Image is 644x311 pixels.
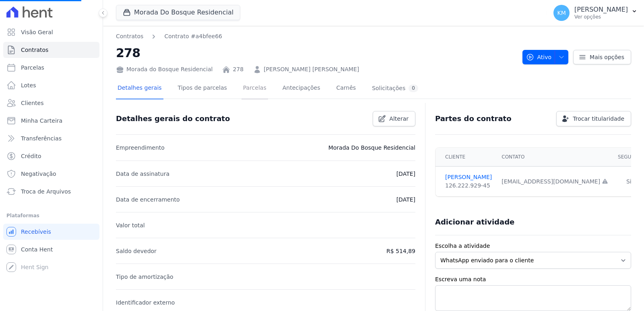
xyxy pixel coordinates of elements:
[21,187,71,196] span: Troca de Arquivos
[21,134,62,142] span: Transferências
[116,246,157,256] p: Saldo devedor
[176,78,229,99] a: Tipos de parcelas
[3,224,99,240] a: Recebíveis
[522,50,569,64] button: Ativo
[435,242,631,250] label: Escolha a atividade
[573,115,624,123] span: Trocar titularidade
[116,44,516,62] h2: 278
[21,64,44,72] span: Parcelas
[409,84,418,92] div: 0
[373,111,415,126] a: Alterar
[497,148,613,167] th: Contato
[281,78,322,99] a: Antecipações
[233,65,244,74] a: 278
[389,115,409,123] span: Alterar
[264,65,359,74] a: [PERSON_NAME] [PERSON_NAME]
[445,181,492,190] div: 126.222.929-45
[21,28,53,36] span: Visão Geral
[21,117,62,125] span: Minha Carteira
[3,113,99,129] a: Minha Carteira
[557,10,566,16] span: KM
[116,169,169,179] p: Data de assinatura
[21,170,56,178] span: Negativação
[3,42,99,58] a: Contratos
[21,245,53,253] span: Conta Hent
[116,5,240,20] button: Morada Do Bosque Residencial
[116,32,516,41] nav: Breadcrumb
[590,53,624,61] span: Mais opções
[3,241,99,257] a: Conta Hent
[396,195,415,204] p: [DATE]
[435,114,512,124] h3: Partes do contrato
[116,114,230,124] h3: Detalhes gerais do contrato
[445,173,492,181] a: [PERSON_NAME]
[435,275,631,284] label: Escreva uma nota
[3,130,99,146] a: Transferências
[573,50,631,64] a: Mais opções
[164,32,222,41] a: Contrato #a4bfee66
[116,78,163,99] a: Detalhes gerais
[242,78,268,99] a: Parcelas
[3,95,99,111] a: Clientes
[370,78,420,99] a: Solicitações0
[334,78,357,99] a: Carnês
[21,99,43,107] span: Clientes
[435,217,514,227] h3: Adicionar atividade
[21,228,51,236] span: Recebíveis
[502,177,608,186] div: [EMAIL_ADDRESS][DOMAIN_NAME]
[3,24,99,40] a: Visão Geral
[436,148,497,167] th: Cliente
[3,166,99,182] a: Negativação
[116,272,173,282] p: Tipo de amortização
[396,169,415,179] p: [DATE]
[116,32,143,41] a: Contratos
[6,211,96,220] div: Plataformas
[116,32,222,41] nav: Breadcrumb
[21,46,48,54] span: Contratos
[574,6,628,14] p: [PERSON_NAME]
[3,77,99,93] a: Lotes
[3,148,99,164] a: Crédito
[3,183,99,200] a: Troca de Arquivos
[116,298,175,307] p: Identificador externo
[3,60,99,76] a: Parcelas
[574,14,628,20] p: Ver opções
[372,84,418,92] div: Solicitações
[116,220,145,230] p: Valor total
[116,65,213,74] div: Morada do Bosque Residencial
[21,81,36,89] span: Lotes
[116,143,165,152] p: Empreendimento
[547,2,644,24] button: KM [PERSON_NAME] Ver opções
[21,152,41,160] span: Crédito
[116,195,180,204] p: Data de encerramento
[386,246,415,256] p: R$ 514,89
[526,50,552,64] span: Ativo
[556,111,631,126] a: Trocar titularidade
[328,143,415,152] p: Morada Do Bosque Residencial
